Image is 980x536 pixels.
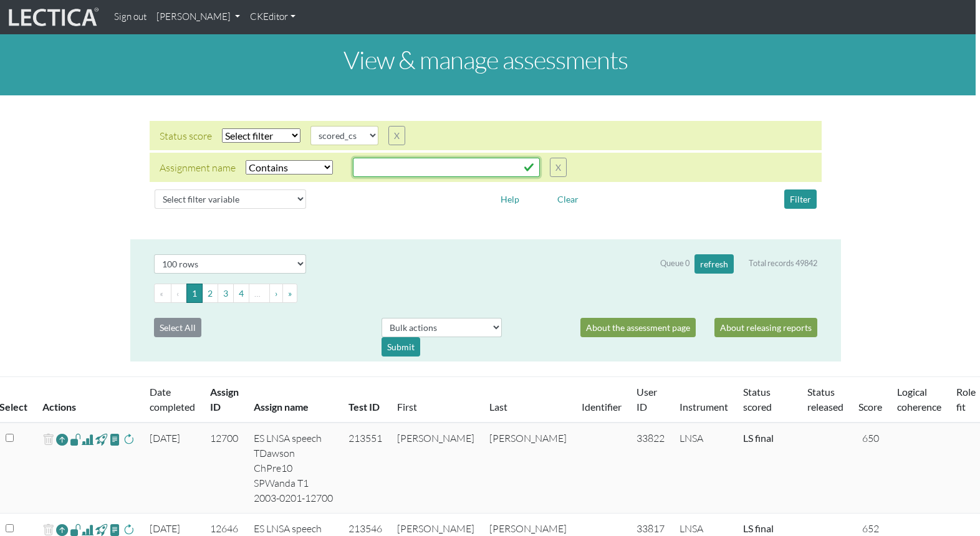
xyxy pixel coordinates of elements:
[672,423,736,514] td: LNSA
[495,192,525,204] a: Help
[341,423,390,514] td: 213551
[489,401,507,413] a: Last
[341,377,390,423] th: Test ID
[160,160,236,175] div: Assignment name
[580,318,696,337] a: About the assessment page
[743,386,772,413] a: Status scored
[269,284,283,303] button: Go to next page
[246,377,341,423] th: Assign name
[390,423,482,514] td: [PERSON_NAME]
[637,386,657,413] a: User ID
[550,158,567,177] button: X
[109,432,121,446] span: view
[495,189,525,209] button: Help
[714,318,817,337] a: About releasing reports
[482,423,574,514] td: [PERSON_NAME]
[784,189,817,209] button: Filter
[629,423,672,514] td: 33822
[897,386,941,413] a: Logical coherence
[282,284,297,303] button: Go to last page
[151,5,245,29] a: [PERSON_NAME]
[552,189,584,209] button: Clear
[203,377,246,423] th: Assign ID
[186,284,203,303] button: Go to page 1
[202,284,218,303] button: Go to page 2
[862,432,879,444] span: 650
[203,423,246,514] td: 12700
[154,318,201,337] button: Select All
[743,432,774,444] a: Completed = assessment has been completed; CS scored = assessment has been CLAS scored; LS scored...
[109,5,151,29] a: Sign out
[42,431,54,449] span: delete
[70,432,82,446] span: view
[397,401,417,413] a: First
[82,432,94,447] span: Analyst score
[956,386,976,413] a: Role fit
[660,254,817,274] div: Queue 0 Total records 49842
[246,423,341,514] td: ES LNSA speech TDawson ChPre10 SPWanda T1 2003-0201-12700
[123,432,135,447] span: rescore
[35,377,142,423] th: Actions
[154,284,817,303] ul: Pagination
[160,128,212,143] div: Status score
[150,386,195,413] a: Date completed
[680,401,728,413] a: Instrument
[388,126,405,145] button: X
[245,5,300,29] a: CKEditor
[142,423,203,514] td: [DATE]
[694,254,734,274] button: refresh
[56,431,68,449] a: Reopen
[858,401,882,413] a: Score
[582,401,622,413] a: Identifier
[95,432,107,446] span: view
[6,6,99,29] img: lecticalive
[743,522,774,534] a: Completed = assessment has been completed; CS scored = assessment has been CLAS scored; LS scored...
[233,284,249,303] button: Go to page 4
[862,522,879,535] span: 652
[807,386,843,413] a: Status released
[218,284,234,303] button: Go to page 3
[382,337,420,357] div: Submit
